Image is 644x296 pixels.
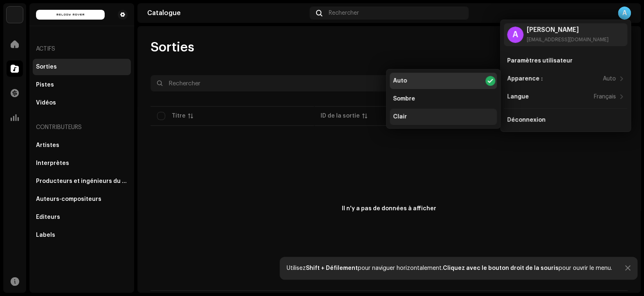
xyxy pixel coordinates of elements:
div: Clair [393,114,407,120]
div: Apparence : [507,76,543,82]
div: A [618,7,631,20]
div: Pistes [36,82,54,88]
re-m-nav-item: Apparence : [504,71,627,87]
div: [PERSON_NAME] [527,27,608,33]
div: Sombre [393,96,415,102]
div: Il n'y a pas de données à afficher [342,205,436,213]
div: Vidéos [36,100,56,106]
re-m-nav-item: Sorties [33,59,131,75]
div: Catalogue [147,10,306,16]
div: Sorties [36,64,57,70]
div: Auto [603,76,616,82]
re-a-nav-header: Contributeurs [33,118,131,137]
div: Déconnexion [507,117,545,123]
div: Langue [507,93,529,100]
div: Producteurs et ingénieurs du son [36,178,128,185]
re-m-nav-item: Paramètres utilisateur [504,53,627,69]
div: Français [594,93,616,100]
re-m-nav-item: Labels [33,227,131,243]
div: Utilisez pour naviguer horizontalement. pour ouvrir le menu. [287,265,612,272]
re-m-nav-item: Artistes [33,137,131,154]
img: 34f81ff7-2202-4073-8c5d-62963ce809f3 [7,7,23,23]
re-m-nav-item: Langue [504,89,627,105]
re-m-nav-item: Interprètes [33,155,131,171]
re-m-nav-item: Éditeurs [33,209,131,225]
strong: Cliquez avec le bouton droit de la souris [443,265,559,271]
div: Auteurs-compositeurs [36,196,101,203]
div: Artistes [36,142,59,149]
input: Rechercher [150,75,543,91]
img: 8be85e2d-7c61-4563-b0ae-d161cbfbfdf4 [36,10,105,20]
span: Rechercher [329,10,359,16]
re-a-nav-header: Actifs [33,39,131,59]
re-m-nav-item: Auteurs-compositeurs [33,191,131,207]
div: [EMAIL_ADDRESS][DOMAIN_NAME] [527,36,608,43]
div: A [507,27,523,43]
div: Interprètes [36,160,69,167]
div: Paramètres utilisateur [507,58,572,64]
span: Sorties [150,39,194,56]
div: Labels [36,232,55,238]
re-m-nav-item: Producteurs et ingénieurs du son [33,173,131,189]
div: Auto [393,78,407,84]
re-m-nav-item: Pistes [33,77,131,93]
re-m-nav-item: Déconnexion [504,112,627,128]
div: Éditeurs [36,214,60,220]
strong: Shift + Défilement [306,265,358,271]
re-m-nav-item: Vidéos [33,95,131,111]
